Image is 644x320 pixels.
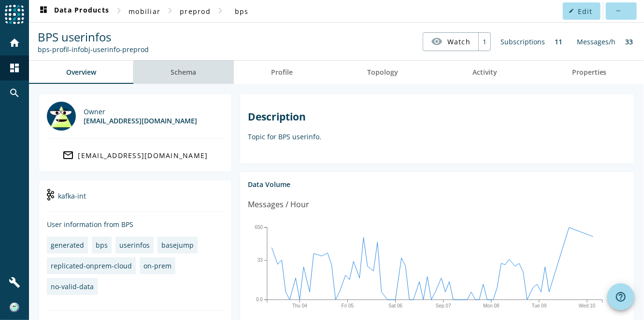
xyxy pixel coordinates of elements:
mat-icon: visibility [431,36,443,47]
span: bps [235,7,249,16]
span: Topology [367,69,398,76]
span: BPS userinfos [38,29,111,45]
span: Edit [578,7,593,16]
button: Watch [423,33,478,50]
mat-icon: dashboard [38,5,49,17]
text: Sat 06 [388,303,402,308]
span: Data Products [38,5,109,17]
span: Watch [447,33,471,50]
div: userinfos [119,240,150,250]
p: Topic for BPS userinfo. [248,132,626,141]
button: Data Products [34,2,113,20]
mat-icon: home [9,37,20,49]
text: Wed 10 [579,303,596,308]
button: bps [226,2,257,20]
div: [EMAIL_ADDRESS][DOMAIN_NAME] [84,116,197,125]
mat-icon: build [9,277,20,288]
button: mobiliar [125,2,164,20]
mat-icon: chevron_right [215,5,226,16]
div: basejump [161,240,194,250]
img: spoud-logo.svg [5,5,24,24]
h2: Description [248,110,626,123]
span: preprod [180,7,211,16]
mat-icon: more_horiz [615,8,621,13]
span: Schema [171,69,196,76]
span: Properties [572,69,607,76]
span: mobiliar [129,7,160,16]
text: Sep 07 [436,303,451,308]
div: Messages / Hour [248,199,309,211]
mat-icon: help_outline [615,291,627,303]
a: [EMAIL_ADDRESS][DOMAIN_NAME] [47,147,224,164]
mat-icon: mail_outline [63,149,74,161]
text: 650 [255,225,263,230]
span: Overview [66,69,96,76]
text: Mon 08 [483,303,500,308]
div: 1 [478,33,490,51]
div: Subscriptions [496,32,550,51]
img: kafka-int [47,189,54,200]
div: User information from BPS [47,220,224,229]
div: Data Volume [248,180,626,189]
text: 0.0 [256,297,263,302]
text: 33 [258,257,263,263]
img: dl_300960@mobi.ch [47,102,76,131]
div: [EMAIL_ADDRESS][DOMAIN_NAME] [78,151,208,160]
mat-icon: dashboard [9,62,20,74]
text: Thu 04 [292,303,308,308]
div: replicated-onprem-cloud [51,261,132,270]
mat-icon: chevron_right [164,5,176,16]
div: Owner [84,107,197,116]
text: Fri 05 [342,303,354,308]
span: Activity [472,69,497,76]
mat-icon: chevron_right [113,5,125,16]
div: bps [96,240,108,250]
span: Profile [271,69,293,76]
div: 33 [620,32,638,51]
button: preprod [176,2,215,20]
mat-icon: edit [569,8,574,13]
div: on-prem [143,261,172,270]
div: no-valid-data [51,282,94,291]
div: generated [51,240,84,250]
mat-icon: search [9,87,20,99]
div: Messages/h [572,32,620,51]
text: Tue 09 [532,303,547,308]
div: 11 [550,32,567,51]
button: Edit [563,2,601,20]
div: Kafka Topic: bps-profil-infobj-userinfo-preprod [38,45,149,54]
div: kafka-int [47,188,224,212]
img: 9ed0542302799a1d0364f4ef8476e1d6 [10,303,19,312]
